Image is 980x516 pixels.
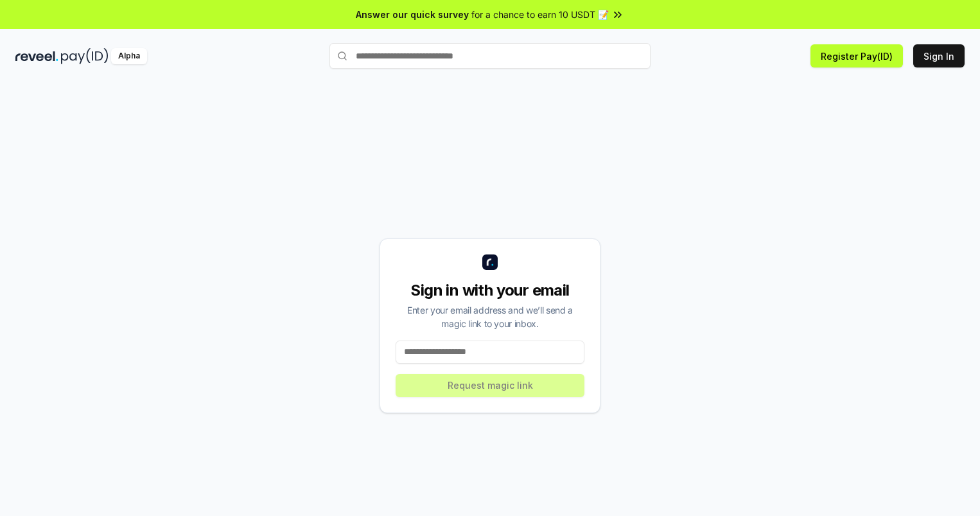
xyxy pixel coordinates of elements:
span: for a chance to earn 10 USDT 📝 [471,8,609,21]
button: Sign In [913,44,965,67]
img: logo_small [482,254,498,270]
span: Answer our quick survey [356,8,469,21]
div: Alpha [111,48,147,64]
img: pay_id [61,48,109,64]
button: Register Pay(ID) [810,44,903,67]
div: Enter your email address and we’ll send a magic link to your inbox. [396,303,584,330]
div: Sign in with your email [396,280,584,301]
img: reveel_dark [15,48,58,64]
